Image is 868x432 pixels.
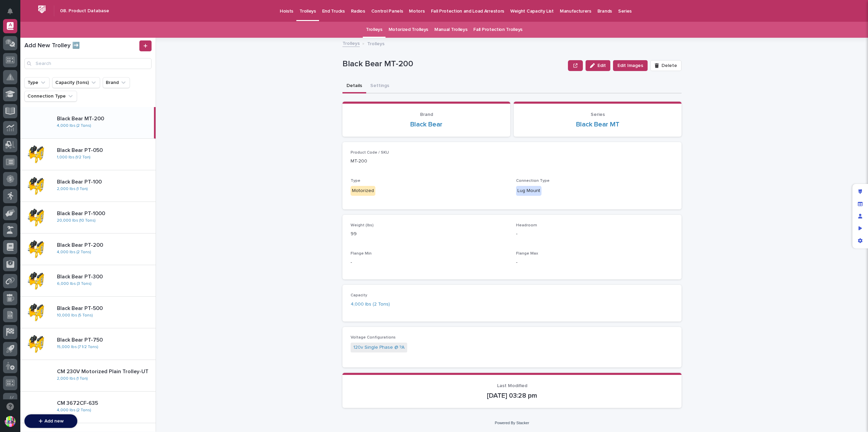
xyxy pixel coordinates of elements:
span: Flange Min [351,252,372,256]
span: Edit [597,63,606,68]
a: Black Bear MT [576,120,619,128]
a: Black Bear MT-200Black Bear MT-200 4,000 lbs (2 Tons) [20,107,156,139]
span: Product Code / SKU [351,151,389,155]
p: 99 [351,230,508,238]
p: Black Bear MT-200 [342,59,565,69]
a: Black Bear PT-050Black Bear PT-050 1,000 lbs (1/2 Ton) [20,139,156,170]
div: 🔗 [42,86,48,92]
a: 🔗Onboarding Call [40,83,89,95]
a: 4,000 lbs (2 Tons) [351,301,390,308]
h2: 08. Product Database [60,8,109,14]
p: Trolleys [367,39,384,47]
a: 📖Help Docs [4,83,40,95]
a: 10,000 lbs (5 Tons) [57,313,93,318]
div: Notifications [8,8,17,19]
p: Black Bear PT-100 [57,177,103,185]
a: Black Bear PT-750Black Bear PT-750 15,000 lbs (7 1/2 Tons) [20,328,156,360]
span: • [56,145,59,151]
span: Headroom [516,223,537,227]
a: Black Bear PT-300Black Bear PT-300 6,000 lbs (3 Tons) [20,265,156,297]
img: Stacker [7,6,20,20]
button: Edit Images [613,60,648,71]
div: Start new chat [31,105,111,112]
a: 2,000 lbs (1 Ton) [57,376,88,381]
a: Black Bear PT-1000Black Bear PT-1000 20,000 lbs (10 Tons) [20,202,156,234]
a: 15,000 lbs (7 1/2 Tons) [57,345,98,349]
button: Connection Type [24,91,77,102]
a: CM 230V Motorized Plain Trolley-UTCM 230V Motorized Plain Trolley-UT 2,000 lbs (1 Ton) [20,360,156,392]
p: - [516,230,673,238]
span: [DATE] [60,164,74,169]
span: Pylon [67,179,82,184]
div: App settings [854,235,866,247]
button: Type [24,77,50,88]
img: 4614488137333_bcb353cd0bb836b1afe7_72.png [14,105,26,117]
img: 1736555164131-43832dd5-751b-4058-ba23-39d91318e5a0 [14,146,19,151]
button: Start new chat [115,107,123,115]
button: Capacity (tons) [52,77,100,88]
a: Black Bear PT-200Black Bear PT-200 4,000 lbs (2 Tons) [20,234,156,265]
p: Welcome 👋 [7,27,123,38]
a: 6,000 lbs (3 Tons) [57,281,92,286]
p: - [516,259,673,266]
div: 📖 [7,86,12,92]
button: Settings [366,79,393,93]
a: Powered byPylon [48,179,82,184]
a: Trolleys [342,39,360,47]
div: Preview as [854,222,866,235]
button: Edit [586,60,610,71]
a: Black Bear PT-100Black Bear PT-100 2,000 lbs (1 Ton) [20,170,156,202]
span: Edit Images [617,62,643,69]
p: Black Bear PT-1000 [57,209,106,217]
a: Motorized Trolleys [389,22,428,38]
img: 1736555164131-43832dd5-751b-4058-ba23-39d91318e5a0 [7,105,19,117]
a: 4,000 lbs (2 Tons) [57,408,91,413]
p: CM 230V Motorized Plain Trolley-UT [57,367,150,375]
img: Workspace Logo [36,3,48,16]
p: CM 3672CF-635 [57,399,99,407]
button: See all [105,127,123,135]
img: Brittany [7,139,18,150]
span: Voltage Configurations [351,335,396,340]
a: Black Bear [410,120,442,128]
div: Lug Mount [516,186,541,196]
a: 120v Single Phase @ ?A [353,344,405,351]
a: CM 3672CF-635CM 3672CF-635 4,000 lbs (2 Tons) [20,392,156,423]
span: Series [591,112,605,117]
button: Brand [103,77,130,88]
button: users-avatar [3,414,17,429]
button: Add new [24,414,77,428]
a: 20,000 lbs (10 Tons) [57,218,96,223]
span: • [56,164,59,169]
a: 2,000 lbs (1 Ton) [57,187,88,191]
p: Black Bear PT-750 [57,335,104,343]
p: Black Bear PT-050 [57,146,104,154]
p: Black Bear MT-200 [57,114,105,122]
a: 4,000 lbs (2 Tons) [57,123,91,128]
button: Open support chat [3,399,17,414]
a: Fall Protection Trolleys [473,22,522,38]
span: Brand [420,112,433,117]
h1: Add New Trolley ➡️ [24,42,138,50]
p: How can we help? [7,38,123,49]
a: Black Bear PT-500Black Bear PT-500 10,000 lbs (5 Tons) [20,297,156,328]
div: Manage fields and data [854,198,866,210]
p: Black Bear PT-300 [57,272,104,280]
div: Edit layout [854,186,866,198]
a: 4,000 lbs (2 Tons) [57,250,91,255]
a: Manual Trolleys [434,22,467,38]
span: Help Docs [14,86,37,92]
span: [PERSON_NAME] [21,145,55,151]
button: Notifications [3,4,17,18]
span: Capacity [351,293,367,297]
span: Flange Max [516,252,538,256]
div: We're available if you need us! [31,112,93,117]
a: 1,000 lbs (1/2 Ton) [57,155,91,160]
input: Search [24,58,152,69]
img: Brittany Wendell [7,157,18,168]
p: [DATE] 03:28 pm [351,392,673,400]
p: Black Bear PT-200 [57,241,104,248]
span: [DATE] [60,145,74,151]
div: Motorized [351,186,375,196]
